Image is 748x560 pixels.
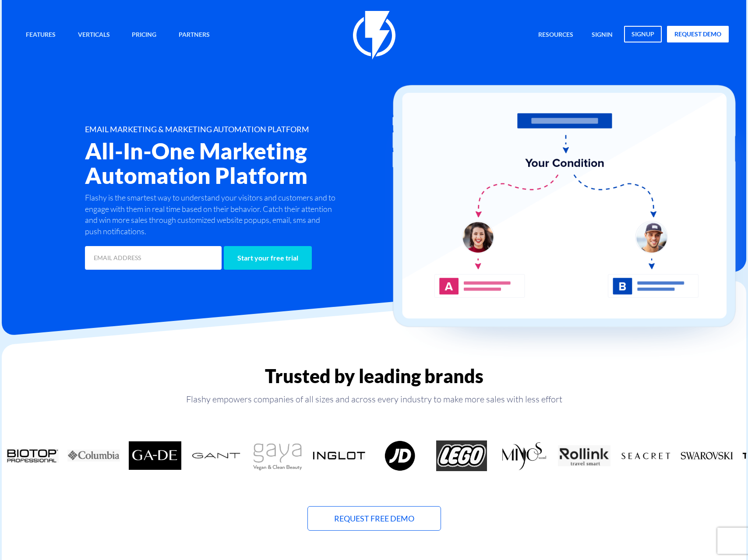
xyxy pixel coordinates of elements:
div: 6 / 18 [247,440,308,471]
a: Verticals [71,26,116,45]
p: Flashy empowers companies of all sizes and across every industry to make more sales with less effort [2,393,746,405]
div: 10 / 18 [492,440,554,471]
a: signin [585,26,619,45]
p: Flashy is the smartest way to understand your visitors and customers and to engage with them in r... [85,192,338,237]
div: 2 / 18 [2,440,63,471]
h2: All-In-One Marketing Automation Platform [85,138,427,188]
a: Request Free Demo [307,506,441,531]
a: Resources [532,26,580,45]
h2: Trusted by leading brands [2,366,746,387]
a: signup [624,26,662,42]
div: 4 / 18 [124,440,186,471]
div: 11 / 18 [554,440,615,471]
h1: EMAIL MARKETING & MARKETING AUTOMATION PLATFORM [85,125,427,134]
a: Partners [172,26,216,45]
div: 9 / 18 [431,440,492,471]
a: request demo [667,26,729,42]
div: 5 / 18 [186,440,247,471]
a: Features [19,26,62,45]
div: 3 / 18 [63,440,124,471]
div: 8 / 18 [370,440,431,471]
div: 13 / 18 [676,440,737,471]
input: EMAIL ADDRESS [85,246,222,270]
div: 12 / 18 [615,440,676,471]
div: 7 / 18 [308,440,370,471]
input: Start your free trial [224,246,312,270]
a: Pricing [125,26,163,45]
